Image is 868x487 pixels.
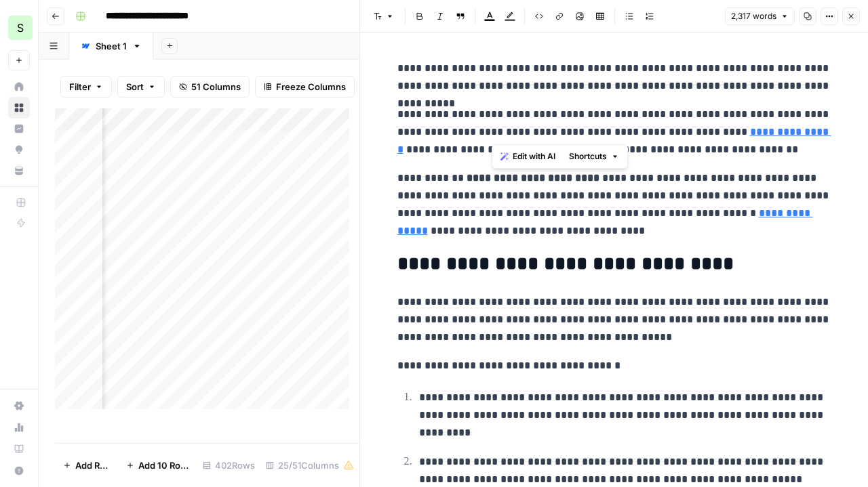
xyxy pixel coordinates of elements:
a: Insights [8,118,30,140]
button: Add 10 Rows [118,454,197,476]
span: 51 Columns [191,80,241,93]
span: 2,317 words [731,10,776,22]
a: Learning Hub [8,438,30,460]
div: 402 Rows [197,454,260,476]
button: Edit with AI [495,148,561,165]
span: Shortcuts [569,150,607,163]
span: Add Row [75,459,110,472]
div: 25/51 Columns [260,454,359,476]
span: S [17,20,24,36]
span: Add 10 Rows [138,459,189,472]
button: Sort [117,76,165,98]
button: Help + Support [8,460,30,482]
a: Usage [8,417,30,438]
span: Edit with AI [513,150,555,163]
button: Workspace: SmartSurvey [8,11,30,45]
span: Freeze Columns [276,80,346,93]
button: 51 Columns [170,76,250,98]
div: Sheet 1 [96,39,127,53]
button: 2,317 words [725,7,795,25]
button: Freeze Columns [255,76,355,98]
a: Your Data [8,160,30,182]
a: Home [8,76,30,98]
button: Shortcuts [564,148,625,165]
a: Sheet 1 [69,33,153,60]
span: Sort [126,80,144,93]
button: Filter [60,76,112,98]
a: Settings [8,395,30,417]
span: Filter [69,80,91,93]
a: Browse [8,97,30,119]
a: Opportunities [8,139,30,161]
button: Add Row [55,454,118,476]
